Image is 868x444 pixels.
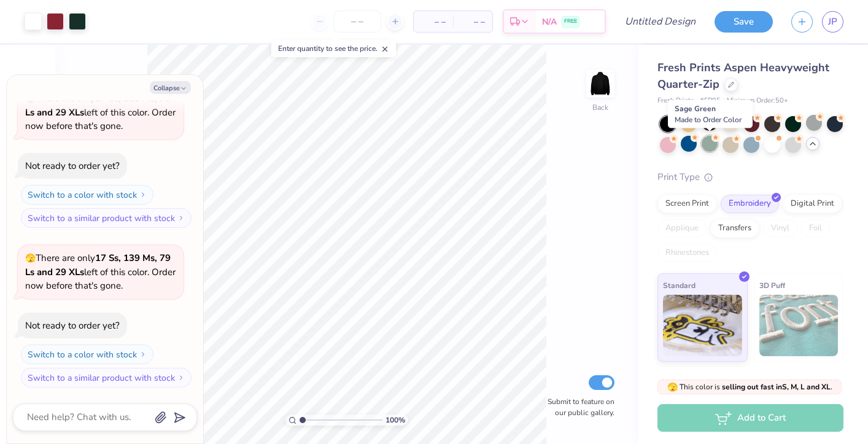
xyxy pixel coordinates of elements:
span: This color is . [667,381,832,392]
span: JP [828,15,837,29]
span: Fresh Prints Aspen Heavyweight Quarter-Zip [657,60,829,92]
span: – – [460,15,485,28]
button: Switch to a color with stock [21,185,153,204]
strong: 17 Ss, 139 Ms, 79 Ls and 29 XLs [25,92,171,119]
div: Not ready to order yet? [25,319,120,332]
span: FREE [564,17,577,26]
span: Minimum Order: 50 + [727,96,788,106]
img: Switch to a color with stock [139,191,147,198]
img: Switch to a color with stock [139,351,147,358]
img: 3D Puff [759,295,839,356]
span: N/A [542,15,557,28]
input: Untitled Design [615,9,705,34]
a: JP [822,11,843,33]
span: 🫣 [667,381,678,393]
img: Standard [663,295,742,356]
label: Submit to feature on our public gallery. [541,396,614,418]
button: Save [715,11,773,33]
span: 3D Puff [759,279,785,292]
span: There are only left of this color. Order now before that's gone. [25,92,176,132]
button: Switch to a similar product with stock [21,208,192,228]
div: Vinyl [763,219,797,238]
div: Embroidery [721,195,779,213]
img: Switch to a similar product with stock [177,214,185,222]
span: Standard [663,279,696,292]
div: Screen Print [657,195,717,213]
button: Switch to a similar product with stock [21,368,192,388]
div: Digital Print [783,195,842,213]
span: 🫣 [25,252,36,264]
span: – – [421,15,446,28]
img: Switch to a similar product with stock [177,374,185,381]
div: Enter quantity to see the price. [271,40,396,57]
span: There are only left of this color. Order now before that's gone. [25,252,176,292]
span: Made to Order Color [675,115,742,125]
img: Back [588,71,613,96]
div: Back [592,102,608,113]
button: Switch to a color with stock [21,345,153,364]
input: – – [333,10,381,33]
div: Print Type [657,170,843,184]
div: Rhinestones [657,244,717,262]
div: Foil [801,219,830,238]
strong: selling out fast in S, M, L and XL [722,382,831,392]
strong: 17 Ss, 139 Ms, 79 Ls and 29 XLs [25,252,171,278]
span: 100 % [386,415,405,426]
span: Fresh Prints [657,96,694,106]
div: Sage Green [668,100,753,128]
div: Applique [657,219,707,238]
button: Collapse [150,81,191,94]
div: Not ready to order yet? [25,160,120,172]
div: Transfers [710,219,759,238]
